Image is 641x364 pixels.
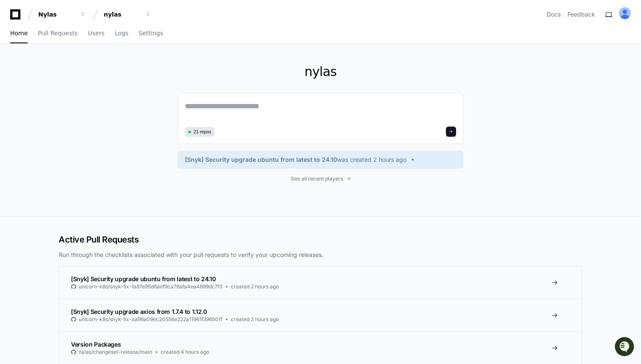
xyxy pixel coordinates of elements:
span: [Snyk] Security upgrade ubuntu from latest to 24.10 [71,275,216,282]
a: Version Packagesnylas/changeset-release/maincreated 4 hours ago [59,331,582,364]
button: Feedback [567,10,595,19]
img: PlayerZero [9,8,26,25]
span: [Snyk] Security upgrade axios from 1.7.4 to 1.12.0 [71,308,207,315]
button: Nylas [35,7,89,22]
div: Start new chat [29,63,139,72]
button: nylas [100,7,155,22]
span: Users [88,31,105,36]
a: Docs [547,10,561,19]
a: Users [88,24,105,43]
span: See all recent players [291,175,343,182]
span: 21 repos [193,129,211,135]
span: unicorn-k8s/snyk-fix-aa98a09ec20556e222a11961f396501f [79,316,222,323]
span: unicorn-k8s/snyk-fix-fa87e95d6aef9ca76afa4ea4899dc7f3 [79,283,222,290]
a: See all recent players [178,175,463,182]
a: [Snyk] Security upgrade axios from 1.7.4 to 1.12.0unicorn-k8s/snyk-fix-aa98a09ec20556e222a11961f3... [59,299,582,331]
span: Logs [115,31,128,36]
a: Logs [115,24,128,43]
a: Powered byPylon [60,89,103,96]
img: ALV-UjVIVO1xujVLAuPApzUHhlN9_vKf9uegmELgxzPxAbKOtnGOfPwn3iBCG1-5A44YWgjQJBvBkNNH2W5_ERJBpY8ZVwxlF... [619,7,631,19]
span: Version Packages [71,341,121,348]
div: nylas [104,10,140,19]
span: created 3 hours ago [231,316,279,323]
p: Run through the checklists associated with your pull requests to verify your upcoming releases. [59,251,582,259]
a: [Snyk] Security upgrade ubuntu from latest to 24.10unicorn-k8s/snyk-fix-fa87e95d6aef9ca76afa4ea48... [59,266,582,299]
span: Pylon [85,89,103,96]
a: Settings [139,24,163,43]
a: Home [10,24,28,43]
span: created 4 hours ago [161,349,209,356]
span: was created 2 hours ago [337,155,406,164]
span: Settings [139,31,163,36]
h2: Active Pull Requests [59,234,582,245]
iframe: Open customer support [614,336,637,359]
span: nylas/changeset-release/main [79,349,152,356]
div: Welcome [9,34,155,48]
div: We're offline, but we'll be back soon! [29,72,123,79]
a: Pull Requests [38,24,77,43]
h1: nylas [178,64,463,79]
span: Home [10,31,28,36]
span: Pull Requests [38,31,77,36]
img: 1756235613930-3d25f9e4-fa56-45dd-b3ad-e072dfbd1548 [9,63,24,79]
div: Nylas [38,10,75,19]
a: [Snyk] Security upgrade ubuntu from latest to 24.10was created 2 hours ago [185,155,456,164]
button: Start new chat [145,66,155,76]
span: created 2 hours ago [231,283,279,290]
span: [Snyk] Security upgrade ubuntu from latest to 24.10 [185,155,337,164]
